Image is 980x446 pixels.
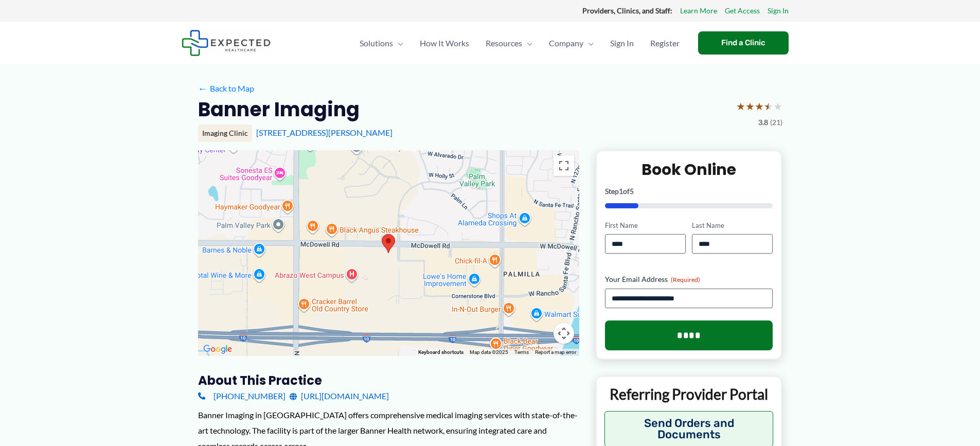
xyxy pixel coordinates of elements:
button: Keyboard shortcuts [418,349,464,356]
h2: Book Online [605,159,773,180]
a: How It Works [412,25,477,61]
h3: About this practice [198,372,579,388]
a: Find a Clinic [698,31,789,55]
span: (Required) [671,276,700,283]
span: 5 [630,187,634,195]
a: CompanyMenu Toggle [541,25,602,61]
span: 1 [619,187,623,195]
span: ★ [745,97,755,116]
a: Report a map error [535,349,576,355]
a: Open this area in Google Maps (opens a new window) [201,343,235,356]
span: ★ [755,97,764,116]
span: 3.8 [758,116,768,129]
span: ★ [773,97,782,116]
a: Learn More [680,4,717,17]
span: Register [650,25,680,61]
a: ResourcesMenu Toggle [477,25,541,61]
span: Menu Toggle [393,25,403,61]
span: Menu Toggle [583,25,594,61]
span: (21) [770,116,782,129]
span: ★ [736,97,745,116]
a: Terms (opens in new tab) [514,349,529,355]
a: [URL][DOMAIN_NAME] [290,388,389,404]
span: Menu Toggle [522,25,532,61]
img: Google [201,343,235,356]
img: Expected Healthcare Logo - side, dark font, small [182,30,271,56]
label: First Name [605,221,686,230]
p: Step of [605,188,773,195]
a: Sign In [602,25,642,61]
a: Register [642,25,688,61]
button: Map camera controls [554,323,574,344]
a: SolutionsMenu Toggle [351,25,412,61]
button: Toggle fullscreen view [554,155,574,176]
label: Last Name [692,221,773,230]
span: How It Works [420,25,469,61]
span: Company [549,25,583,61]
p: Referring Provider Portal [604,385,774,403]
a: Get Access [725,4,760,17]
span: ← [198,83,208,93]
div: Imaging Clinic [198,124,252,142]
a: Sign In [768,4,789,17]
span: ★ [764,97,773,116]
strong: Providers, Clinics, and Staff: [582,6,672,15]
nav: Primary Site Navigation [351,25,688,61]
span: Solutions [360,25,393,61]
span: Resources [486,25,522,61]
label: Your Email Address [605,274,773,284]
span: Sign In [610,25,634,61]
a: [STREET_ADDRESS][PERSON_NAME] [256,128,393,137]
a: ←Back to Map [198,81,254,96]
h2: Banner Imaging [198,97,360,122]
a: [PHONE_NUMBER] [198,388,286,404]
span: Map data ©2025 [470,349,508,355]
